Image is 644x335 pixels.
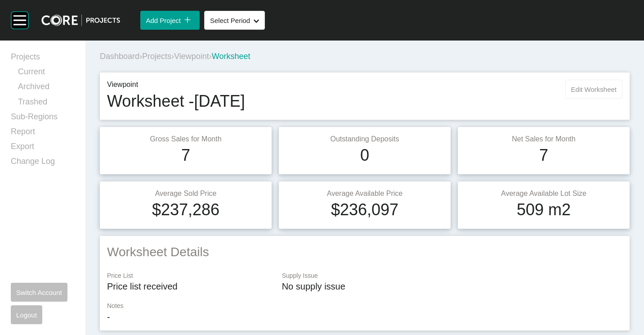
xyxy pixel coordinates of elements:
span: Logout [16,311,37,319]
a: Viewpoint [174,52,209,61]
a: Archived [18,81,75,96]
a: Dashboard [100,52,139,61]
h1: 0 [360,144,369,167]
a: Projects [142,52,171,61]
button: Select Period [204,11,265,30]
h1: $236,097 [331,199,398,221]
a: Trashed [18,96,75,111]
button: Edit Worksheet [565,80,622,99]
p: Net Sales for Month [465,134,622,144]
span: › [171,52,174,61]
span: Edit Worksheet [571,86,617,93]
p: Notes [107,302,622,311]
h1: 509 m2 [517,199,571,221]
button: Logout [11,305,42,324]
img: core-logo-dark.3138cae2.png [41,14,120,26]
p: Average Available Price [286,189,443,199]
p: No supply issue [282,280,622,293]
a: Current [18,66,75,81]
a: Export [11,141,75,156]
h1: 7 [181,144,190,167]
a: Projects [11,51,75,66]
p: Average Available Lot Size [465,189,622,199]
a: Report [11,126,75,141]
p: Supply Issue [282,272,622,281]
span: › [139,52,142,61]
span: Worksheet [212,52,250,61]
span: › [209,52,212,61]
button: Add Project [140,11,200,30]
h1: Worksheet - [DATE] [107,90,245,113]
h2: Worksheet Details [107,243,622,261]
button: Switch Account [11,283,67,302]
span: Select Period [210,17,250,24]
p: Viewpoint [107,80,245,90]
h1: 7 [539,144,548,167]
span: Add Project [146,17,181,24]
a: Change Log [11,156,75,171]
p: Price list received [107,280,273,293]
a: Sub-Regions [11,111,75,126]
p: Price List [107,272,273,281]
p: Outstanding Deposits [286,134,443,144]
p: Gross Sales for Month [107,134,264,144]
span: Switch Account [16,289,62,296]
h1: $237,286 [152,199,219,221]
p: - [107,311,622,323]
p: Average Sold Price [107,189,264,199]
